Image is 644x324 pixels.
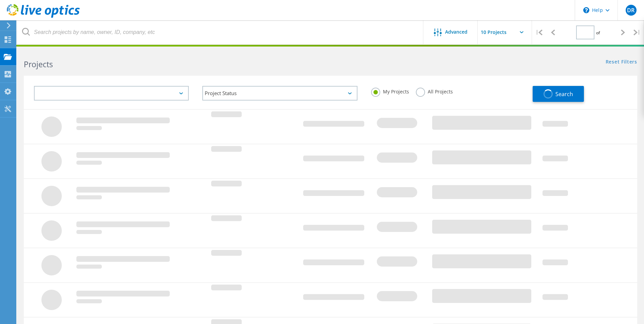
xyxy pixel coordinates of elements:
[371,88,409,94] label: My Projects
[606,59,637,65] a: Reset Filters
[416,88,453,94] label: All Projects
[555,90,573,98] span: Search
[583,7,589,13] svg: \n
[627,7,634,13] span: DR
[445,30,467,34] span: Advanced
[7,14,80,19] a: Live Optics Dashboard
[533,86,584,102] button: Search
[202,86,357,101] div: Project Status
[596,30,600,36] span: of
[532,20,546,44] div: |
[630,20,644,44] div: |
[24,59,53,70] b: Projects
[17,20,424,44] input: Search projects by name, owner, ID, company, etc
